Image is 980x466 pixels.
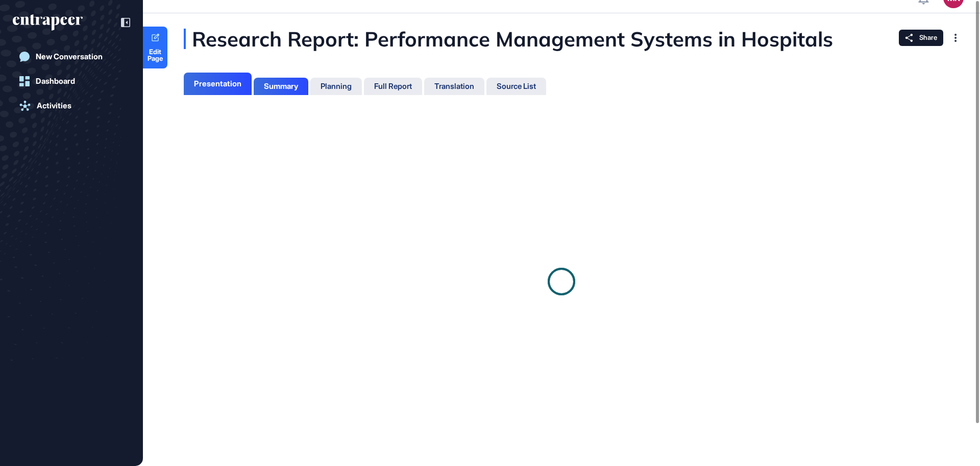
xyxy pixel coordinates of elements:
[184,29,935,49] div: Research Report: Performance Management Systems in Hospitals
[13,14,83,31] div: entrapeer-logo
[143,49,167,62] span: Edit Page
[13,96,130,116] a: Activities
[497,82,536,91] div: Source List
[37,101,71,110] div: Activities
[194,79,241,88] div: Presentation
[13,71,130,91] a: Dashboard
[321,82,352,91] div: Planning
[13,46,130,67] a: New Conversation
[143,27,167,68] a: Edit Page
[434,82,474,91] div: Translation
[36,77,75,86] div: Dashboard
[919,34,937,42] span: Share
[264,82,298,91] div: Summary
[374,82,412,91] div: Full Report
[36,52,103,61] div: New Conversation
